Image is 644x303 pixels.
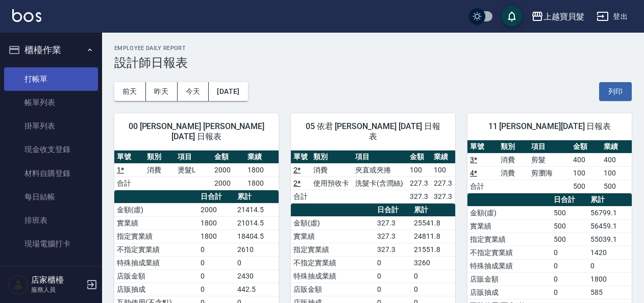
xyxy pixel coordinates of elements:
p: 服務人員 [31,285,83,294]
td: 夾直或夾捲 [353,163,407,176]
td: 2000 [212,176,245,190]
td: 特殊抽成業績 [291,269,375,283]
td: 0 [375,256,411,269]
td: 500 [551,219,588,233]
th: 類別 [498,140,529,154]
th: 金額 [571,140,601,154]
td: 327.3 [431,190,455,203]
th: 項目 [529,140,571,154]
td: 18404.5 [235,230,279,243]
td: 24811.8 [411,230,455,243]
td: 2610 [235,243,279,256]
td: 227.3 [407,176,431,190]
td: 0 [551,259,588,272]
td: 55039.1 [588,233,632,246]
td: 店販金額 [467,272,551,286]
td: 實業績 [291,230,375,243]
a: 現金收支登錄 [4,138,98,161]
td: 使用預收卡 [311,176,353,190]
td: 500 [551,206,588,219]
td: 3260 [411,256,455,269]
td: 25541.8 [411,216,455,230]
span: 05 依君 [PERSON_NAME] [DATE] 日報表 [303,121,443,142]
button: 預約管理 [4,260,98,287]
td: 585 [588,286,632,299]
a: 現場電腦打卡 [4,232,98,256]
td: 1800 [588,272,632,286]
a: 材料自購登錄 [4,162,98,185]
td: 21414.5 [235,203,279,216]
td: 金額(虛) [114,203,198,216]
td: 0 [198,283,235,296]
th: 日合計 [375,204,411,217]
td: 0 [411,269,455,283]
td: 燙髮L [175,163,212,176]
td: 合計 [291,190,311,203]
span: 00 [PERSON_NAME] [PERSON_NAME] [DATE] 日報表 [127,121,266,142]
td: 指定實業績 [114,230,198,243]
td: 指定實業績 [291,243,375,256]
th: 單號 [467,140,498,154]
td: 227.3 [431,176,455,190]
td: 56459.1 [588,219,632,233]
td: 0 [411,283,455,296]
th: 項目 [175,150,212,164]
td: 400 [601,153,632,166]
button: [DATE] [209,82,247,101]
td: 0 [551,286,588,299]
td: 指定實業績 [467,233,551,246]
td: 0 [588,259,632,272]
button: 櫃檯作業 [4,37,98,63]
td: 21014.5 [235,216,279,230]
h3: 設計師日報表 [114,56,632,70]
td: 1800 [245,163,279,176]
th: 項目 [353,150,407,164]
table: a dense table [467,140,632,193]
td: 實業績 [467,219,551,233]
td: 消費 [311,163,353,176]
td: 100 [601,166,632,180]
td: 合計 [467,180,498,193]
a: 每日結帳 [4,185,98,209]
td: 消費 [144,163,175,176]
td: 特殊抽成業績 [114,256,198,269]
h5: 店家櫃檯 [31,275,83,285]
table: a dense table [291,150,455,204]
td: 洗髮卡(含潤絲) [353,176,407,190]
td: 特殊抽成業績 [467,259,551,272]
td: 0 [551,272,588,286]
th: 日合計 [551,193,588,207]
a: 掛單列表 [4,114,98,138]
h2: Employee Daily Report [114,45,632,52]
td: 合計 [114,176,144,190]
span: 11 [PERSON_NAME][DATE] 日報表 [480,121,620,132]
td: 店販金額 [291,283,375,296]
th: 累計 [235,190,279,204]
button: 登出 [592,7,632,26]
th: 累計 [411,204,455,217]
td: 金額(虛) [291,216,375,230]
td: 2000 [212,163,245,176]
th: 日合計 [198,190,235,204]
td: 100 [431,163,455,176]
th: 業績 [601,140,632,154]
td: 500 [571,180,601,193]
td: 1800 [245,176,279,190]
td: 442.5 [235,283,279,296]
div: 上越寶貝髮 [543,10,584,23]
td: 實業績 [114,216,198,230]
img: Person [8,274,29,295]
button: 列印 [599,82,632,101]
td: 1800 [198,230,235,243]
td: 0 [375,283,411,296]
td: 2430 [235,269,279,283]
td: 500 [551,233,588,246]
td: 0 [198,256,235,269]
button: 昨天 [146,82,178,101]
td: 剪瀏海 [529,166,571,180]
td: 0 [235,256,279,269]
td: 21551.8 [411,243,455,256]
td: 不指定實業績 [291,256,375,269]
th: 單號 [114,150,144,164]
td: 0 [198,243,235,256]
